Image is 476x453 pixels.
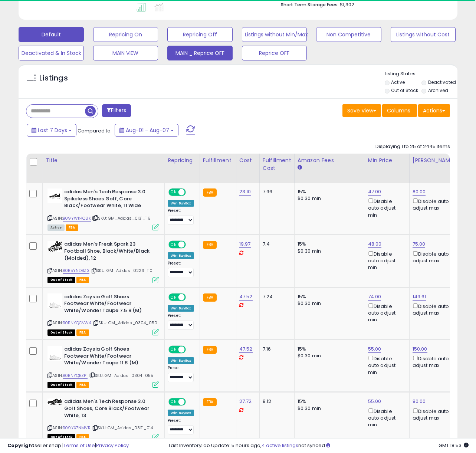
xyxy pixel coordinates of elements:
[413,157,457,164] div: [PERSON_NAME]
[47,277,75,283] span: All listings that are currently out of stock and unavailable for purchase on Amazon
[63,267,89,274] a: B0B5YNDBZ3
[185,347,197,353] span: OFF
[47,224,65,231] span: All listings currently available for purchase on Amazon
[413,293,426,301] a: 149.61
[342,104,381,117] button: Save View
[375,143,450,150] div: Displaying 1 to 25 of 2445 items
[368,302,404,324] div: Disable auto adjust min
[368,197,404,219] div: Disable auto adjust min
[387,107,410,114] span: Columns
[439,442,469,449] span: 2025-08-15 18:53 GMT
[63,215,91,221] a: B09YWK4Q8K
[298,398,359,405] div: 15%
[63,320,91,326] a: B0BNYQGVW4
[263,293,289,300] div: 7.24
[298,405,359,412] div: $0.30 min
[413,188,426,196] a: 80.00
[413,345,427,353] a: 150.00
[368,354,404,376] div: Disable auto adjust min
[368,398,381,405] a: 55.00
[168,261,194,278] div: Preset:
[93,46,158,60] button: MAIN VIEW
[242,46,307,60] button: Reprice OFF
[102,104,131,117] button: Filters
[19,46,84,60] button: Deactivated & In Stock
[47,382,75,388] span: All listings that are currently out of stock and unavailable for purchase on Amazon
[47,293,159,335] div: ASIN:
[168,305,194,312] div: Win BuyBox
[64,293,154,316] b: adidas Zoysia Golf Shoes Footwear White/Footwear White/Wonder Taupe 7.5 B (M)
[168,157,197,164] div: Repricing
[298,346,359,352] div: 15%
[298,352,359,359] div: $0.30 min
[39,73,68,83] h5: Listings
[391,79,405,85] label: Active
[115,124,178,137] button: Aug-01 - Aug-07
[203,293,217,302] small: FBA
[169,294,178,300] span: ON
[63,442,95,449] a: Terms of Use
[47,241,159,282] div: ASIN:
[368,188,381,196] a: 47.00
[96,442,129,449] a: Privacy Policy
[298,164,302,171] small: Amazon Fees.
[92,425,153,431] span: | SKU: GM_Adidas_0321_014
[47,346,159,387] div: ASIN:
[263,157,291,172] div: Fulfillment Cost
[281,1,339,8] b: Short Term Storage Fees:
[263,346,289,352] div: 7.16
[64,188,154,211] b: adidas Men's Tech Response 3.0 Spikeless Shoes Golf, Core Black/Footwear White, 11 Wide
[203,398,217,406] small: FBA
[169,399,178,405] span: ON
[169,189,178,196] span: ON
[239,240,251,248] a: 19.97
[368,293,381,301] a: 74.00
[169,242,178,248] span: ON
[167,46,233,60] button: MAIN _ Reprice OFF
[168,200,194,207] div: Win BuyBox
[298,157,362,164] div: Amazon Fees
[47,188,62,203] img: 31QUoOu+iBL._SL40_.jpg
[368,407,404,429] div: Disable auto adjust min
[64,398,154,421] b: adidas Men's Tech Response 3.0 Golf Shoes, Core Black/Footwear White, 13
[413,240,426,248] a: 75.00
[47,398,62,405] img: 31YMjP-VBcL._SL40_.jpg
[263,241,289,247] div: 7.4
[242,27,307,42] button: Listings without Min/Max
[93,27,158,42] button: Repricing On
[203,188,217,197] small: FBA
[47,241,62,252] img: 41i6rR-IZJL._SL40_.jpg
[298,188,359,195] div: 15%
[263,398,289,405] div: 8.12
[47,188,159,230] div: ASIN:
[64,346,154,368] b: adidas Zoysia Golf Shoes Footwear White/Footwear White/Wonder Taupe 11 B (M)
[391,87,418,93] label: Out of Stock
[169,442,469,449] div: Last InventoryLab Update: 5 hours ago, not synced.
[168,357,194,364] div: Win BuyBox
[413,197,454,211] div: Disable auto adjust max
[168,252,194,259] div: Win BuyBox
[78,127,112,134] span: Compared to:
[340,1,354,8] span: $1,302
[413,398,426,405] a: 80.00
[76,277,89,283] span: FBA
[168,313,194,330] div: Preset:
[46,157,161,164] div: Title
[63,425,91,431] a: B09YX7NMVR
[168,208,194,225] div: Preset:
[203,346,217,354] small: FBA
[92,215,151,221] span: | SKU: GM_Adidas_0131_119
[203,157,233,164] div: Fulfillment
[385,70,457,78] p: Listing States:
[368,240,382,248] a: 48.00
[126,127,169,134] span: Aug-01 - Aug-07
[7,442,129,449] div: seller snap | |
[185,399,197,405] span: OFF
[47,293,62,308] img: 21yNuWsQDSL._SL40_.jpg
[239,293,253,301] a: 47.52
[413,250,454,264] div: Disable auto adjust max
[203,241,217,249] small: FBA
[185,242,197,248] span: OFF
[27,124,76,137] button: Last 7 Days
[413,302,454,316] div: Disable auto adjust max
